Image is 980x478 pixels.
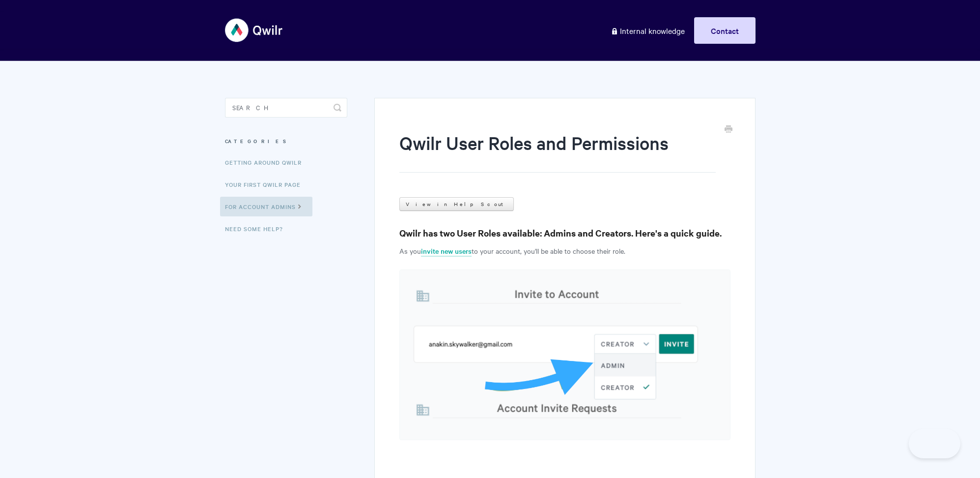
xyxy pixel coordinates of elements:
[225,175,308,194] a: Your First Qwilr Page
[725,124,732,135] a: Print this Article
[225,12,283,49] img: Qwilr Help Center
[399,269,730,440] img: file-khxbvEgcBJ.png
[225,98,347,118] input: Search
[399,245,730,257] p: As you to your account, you'll be able to choose their role.
[399,130,715,173] h1: Qwilr User Roles and Permissions
[909,429,960,458] iframe: Toggle Customer Support
[421,246,472,257] a: invite new users
[220,197,312,216] a: For Account Admins
[225,219,290,239] a: Need Some Help?
[694,17,756,44] a: Contact
[225,132,347,150] h3: Categories
[225,152,309,172] a: Getting Around Qwilr
[399,226,730,240] h3: Qwilr has two User Roles available: Admins and Creators. Here's a quick guide.
[399,197,514,211] a: View in Help Scout
[603,17,692,44] a: Internal knowledge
